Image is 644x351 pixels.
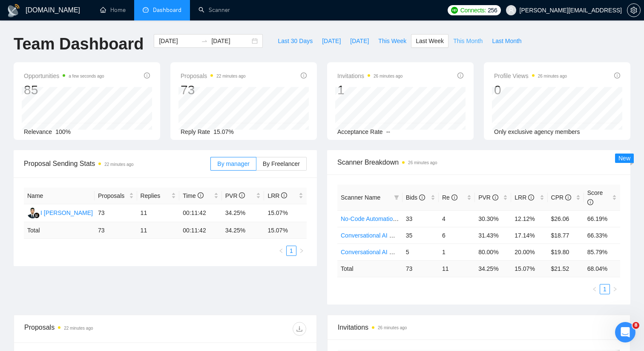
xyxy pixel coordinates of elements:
td: 73 [95,204,137,222]
span: [DATE] [322,36,341,46]
td: 6 [439,227,475,244]
time: 26 minutes ago [378,325,407,330]
td: $18.77 [548,227,584,244]
span: download [293,325,306,332]
time: 22 minutes ago [64,326,93,331]
li: 1 [286,246,296,256]
td: 11 [439,260,475,277]
td: 00:11:42 [179,204,222,222]
span: Last Month [492,36,521,46]
img: gigradar-bm.png [34,212,40,218]
img: IG [27,208,38,218]
td: 34.25 % [475,260,511,277]
a: 1 [287,246,296,255]
span: Invitations [337,71,402,81]
button: Last Week [411,34,448,48]
time: 26 minutes ago [374,74,402,78]
a: Conversational AI & AI Agents (Client Filters) [341,249,459,255]
button: right [610,284,620,294]
span: Only exclusive agency members [494,128,580,135]
td: 68.04 % [584,260,620,277]
span: Invitations [338,322,620,333]
span: Acceptance Rate [337,128,383,135]
span: Last 30 Days [278,36,313,46]
span: swap-right [201,38,208,44]
td: 5 [402,244,439,260]
span: Proposals [98,191,127,200]
span: 256 [488,6,497,15]
li: Next Page [610,284,620,294]
td: Total [24,222,95,239]
span: 100% [55,128,71,135]
span: user [508,7,514,13]
li: Next Page [296,246,307,256]
td: 12.12% [511,210,547,227]
a: 1 [600,284,609,294]
td: 17.14% [511,227,547,244]
span: info-circle [492,194,498,200]
span: -- [386,128,390,135]
span: Time [183,192,203,199]
span: info-circle [198,192,204,198]
button: [DATE] [317,34,345,48]
time: 22 minutes ago [216,74,245,78]
button: This Month [448,34,487,48]
span: filter [392,191,401,204]
td: 15.07 % [264,222,307,239]
span: Scanner Name [341,194,380,201]
td: 4 [439,210,475,227]
span: info-circle [457,73,463,78]
button: Last 30 Days [273,34,317,48]
td: 73 [95,222,137,239]
td: Total [337,260,402,277]
div: 73 [181,82,246,98]
span: Relevance [24,128,52,135]
button: Last Month [487,34,526,48]
span: info-circle [528,194,534,200]
span: Profile Views [494,71,567,81]
td: 34.25% [222,204,264,222]
span: info-circle [301,73,307,78]
li: Previous Page [276,246,286,256]
td: $19.80 [548,244,584,260]
span: Proposals [181,71,246,81]
span: left [592,287,597,292]
input: Start date [159,36,198,46]
th: Name [24,188,95,204]
span: right [612,287,618,292]
span: Opportunities [24,71,104,81]
span: info-circle [281,192,287,198]
span: Dashboard [153,6,181,14]
td: 20.00% [511,244,547,260]
a: homeHome [100,6,126,14]
span: Replies [141,191,170,200]
span: info-circle [565,194,571,200]
a: searchScanner [198,6,230,14]
li: Previous Page [589,284,600,294]
span: By manager [217,160,249,167]
div: 1 [337,82,402,98]
span: LRR [267,192,287,199]
td: 66.33% [584,227,620,244]
span: Score [587,189,603,206]
time: 22 minutes ago [104,162,133,167]
time: 26 minutes ago [408,160,437,165]
span: info-circle [587,199,593,205]
span: filter [394,195,399,200]
td: 15.07% [264,204,307,222]
td: 15.07 % [511,260,547,277]
span: info-circle [451,194,457,200]
button: setting [627,3,641,17]
span: 15.07% [213,128,233,135]
td: 35 [402,227,439,244]
span: right [299,248,304,253]
div: I [PERSON_NAME] [PERSON_NAME] [40,208,144,218]
td: 11 [137,204,180,222]
div: Proposals [24,322,165,336]
span: Reply Rate [181,128,210,135]
button: download [293,322,306,336]
span: 8 [632,322,639,329]
button: This Week [374,34,411,48]
td: 80.00% [475,244,511,260]
td: $26.06 [548,210,584,227]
